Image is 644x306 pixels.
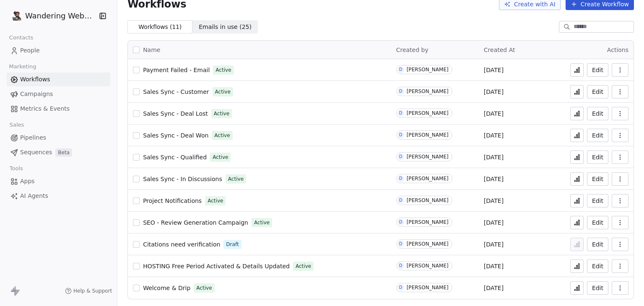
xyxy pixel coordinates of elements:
[296,262,311,270] span: Active
[143,263,290,270] span: HOSTING Free Period Activated & Details Updated
[143,154,207,161] span: Sales Sync - Qualified
[143,197,202,205] a: Project Notifications
[407,88,449,94] div: [PERSON_NAME]
[484,218,504,227] span: [DATE]
[20,75,50,84] span: Workflows
[587,63,608,77] a: Edit
[587,129,608,142] button: Edit
[7,145,110,159] a: SequencesBeta
[484,88,504,96] span: [DATE]
[407,110,449,116] div: [PERSON_NAME]
[143,88,209,95] span: Sales Sync - Customer
[143,88,209,96] a: Sales Sync - Customer
[213,153,228,161] span: Active
[399,132,402,138] div: D
[143,176,222,182] span: Sales Sync - In Discussions
[399,197,402,204] div: D
[20,90,53,99] span: Campaigns
[484,240,504,249] span: [DATE]
[254,219,270,226] span: Active
[143,218,248,227] a: SEO - Review Generation Campaign
[6,119,28,131] span: Sales
[65,288,112,294] a: Help & Support
[407,176,449,182] div: [PERSON_NAME]
[215,88,231,96] span: Active
[484,131,504,140] span: [DATE]
[399,175,402,182] div: D
[484,47,515,53] span: Created At
[484,175,504,183] span: [DATE]
[7,44,110,57] a: People
[20,177,35,186] span: Apps
[7,131,110,145] a: Pipelines
[407,241,449,247] div: [PERSON_NAME]
[7,102,110,116] a: Metrics & Events
[143,241,220,248] span: Citations need verification
[143,109,208,118] a: Sales Sync - Deal Lost
[143,66,210,74] a: Payment Failed - Email
[196,284,212,292] span: Active
[226,241,239,248] span: Draft
[228,175,244,183] span: Active
[587,85,608,99] button: Edit
[407,132,449,138] div: [PERSON_NAME]
[7,87,110,101] a: Campaigns
[399,66,402,73] div: D
[143,110,208,117] span: Sales Sync - Deal Lost
[143,262,290,270] a: HOSTING Free Period Activated & Details Updated
[143,132,208,139] span: Sales Sync - Deal Won
[143,131,208,140] a: Sales Sync - Deal Won
[20,46,40,55] span: People
[143,285,190,291] span: Welcome & Drip
[407,154,449,160] div: [PERSON_NAME]
[7,189,110,203] a: AI Agents
[5,31,37,44] span: Contacts
[12,11,22,21] img: logo.png
[484,262,504,270] span: [DATE]
[20,133,46,142] span: Pipelines
[20,104,70,113] span: Metrics & Events
[587,107,608,120] button: Edit
[7,174,110,188] a: Apps
[587,259,608,273] button: Edit
[484,66,504,74] span: [DATE]
[587,281,608,295] button: Edit
[6,162,26,175] span: Tools
[25,10,96,21] span: Wandering Webmaster
[607,47,628,53] span: Actions
[587,216,608,229] a: Edit
[199,23,252,31] span: Emails in use ( 25 )
[587,194,608,207] button: Edit
[484,153,504,161] span: [DATE]
[396,47,428,53] span: Created by
[407,285,449,290] div: [PERSON_NAME]
[143,67,210,73] span: Payment Failed - Email
[143,197,202,204] span: Project Notifications
[399,262,402,269] div: D
[7,73,110,86] a: Workflows
[407,197,449,203] div: [PERSON_NAME]
[587,238,608,251] button: Edit
[399,284,402,291] div: D
[143,219,248,226] span: SEO - Review Generation Campaign
[20,148,52,157] span: Sequences
[10,9,93,23] button: Wandering Webmaster
[20,192,48,200] span: AI Agents
[587,172,608,186] button: Edit
[484,109,504,118] span: [DATE]
[399,241,402,247] div: D
[399,88,402,95] div: D
[5,60,40,73] span: Marketing
[399,219,402,226] div: D
[484,284,504,292] span: [DATE]
[143,240,220,249] a: Citations need verification
[214,132,230,139] span: Active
